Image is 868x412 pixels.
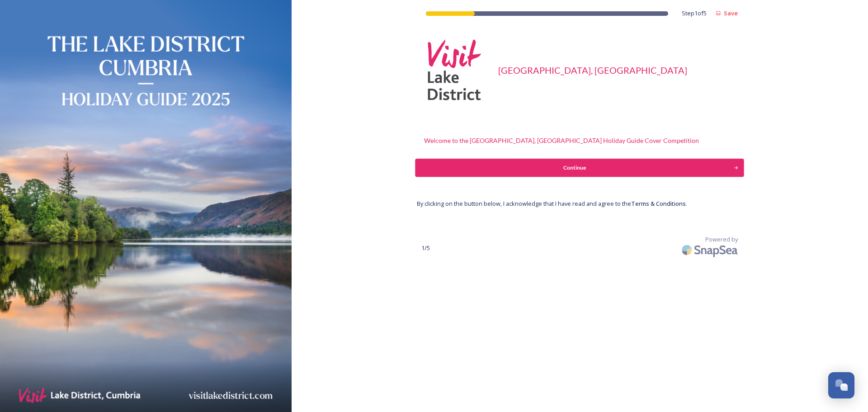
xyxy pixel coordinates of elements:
span: By clicking on the button below, I acknowledge that I have read and agree to the . [417,199,687,208]
span: Powered by [705,235,738,244]
a: Terms & Conditions [631,199,686,208]
div: Continue [420,164,729,172]
span: 1 / 5 [421,244,430,252]
span: Step 1 of 5 [682,9,707,18]
strong: Save [724,9,738,17]
img: Square-VLD-Logo-Pink-Grey.png [421,36,489,104]
div: [GEOGRAPHIC_DATA], [GEOGRAPHIC_DATA] [498,63,687,77]
button: Continue [415,159,744,177]
img: SnapSea Logo [679,239,742,260]
div: Welcome to the [GEOGRAPHIC_DATA], [GEOGRAPHIC_DATA] Holiday Guide Cover Competition [417,131,706,150]
button: Open Chat [828,372,854,398]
